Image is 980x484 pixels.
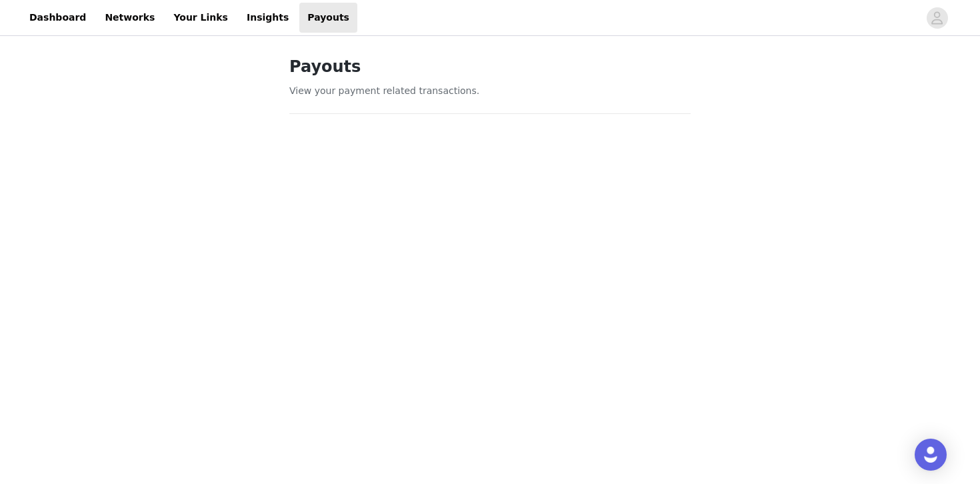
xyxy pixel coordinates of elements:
a: Insights [239,3,297,33]
a: Payouts [299,3,357,33]
div: avatar [931,7,943,29]
a: Dashboard [21,3,94,33]
a: Your Links [165,3,236,33]
h1: Payouts [289,55,691,79]
p: View your payment related transactions. [289,84,691,98]
a: Networks [97,3,163,33]
div: Open Intercom Messenger [915,439,947,471]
